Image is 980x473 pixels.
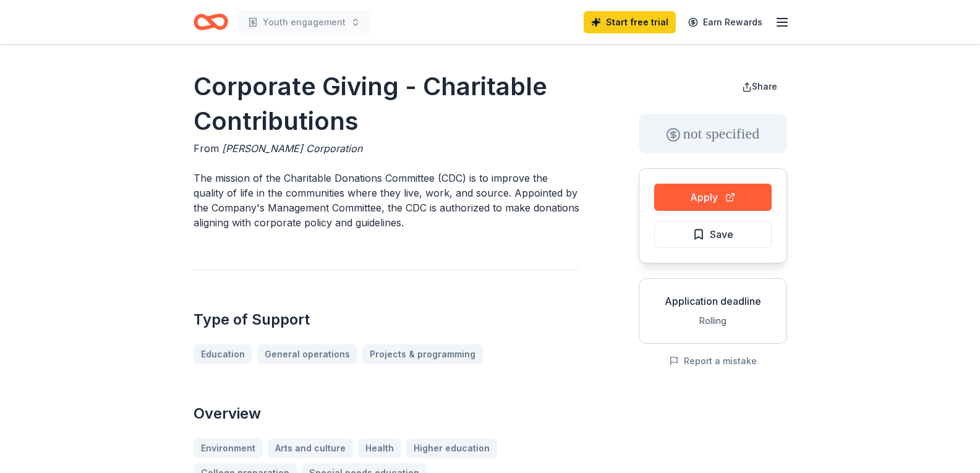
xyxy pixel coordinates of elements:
[584,11,676,33] a: Start free trial
[654,221,772,248] button: Save
[649,294,777,309] div: Application deadline
[669,354,757,369] button: Report a mistake
[194,171,579,230] p: The mission of the Charitable Donations Committee (CDC) is to improve the quality of life in the ...
[194,141,579,156] div: From
[639,114,787,153] div: not specified
[194,404,579,424] h2: Overview
[194,344,252,364] a: Education
[222,142,362,155] span: [PERSON_NAME] Corporation
[710,226,733,242] span: Save
[194,7,228,36] a: Home
[194,310,579,330] h2: Type of Support
[654,184,772,211] button: Apply
[238,10,370,35] button: Youth engagement
[752,81,777,92] span: Share
[362,344,483,364] a: Projects & programming
[732,74,787,99] button: Share
[257,344,357,364] a: General operations
[681,11,770,33] a: Earn Rewards
[194,69,579,138] h1: Corporate Giving - Charitable Contributions
[263,15,346,30] span: Youth engagement
[649,313,777,328] div: Rolling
